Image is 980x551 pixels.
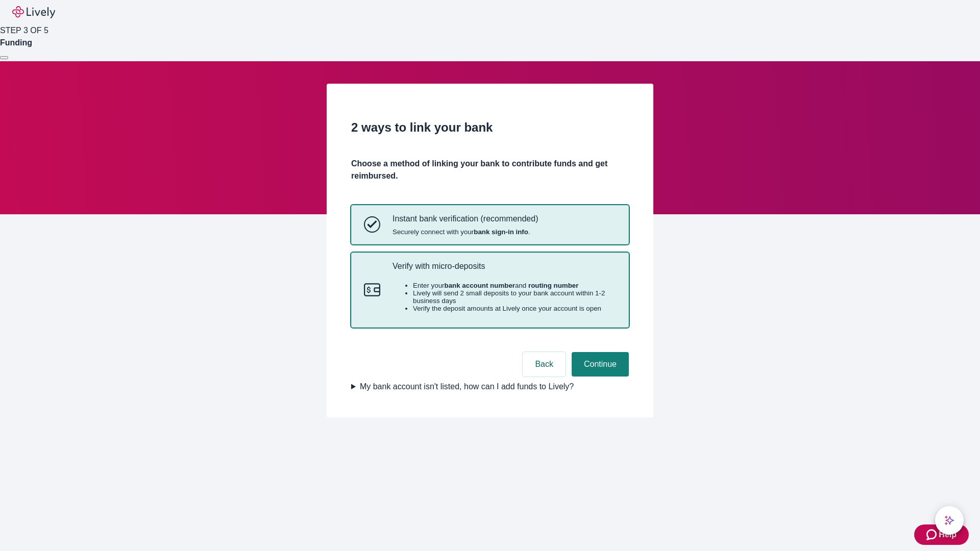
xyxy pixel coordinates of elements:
[523,352,566,377] button: Back
[364,216,380,233] svg: Instant bank verification
[474,228,528,236] strong: bank sign-in info
[351,118,629,137] h2: 2 ways to link your bank
[393,228,538,236] span: Securely connect with your .
[12,6,55,18] img: Lively
[351,158,629,182] h4: Choose a method of linking your bank to contribute funds and get reimbursed.
[944,515,954,525] svg: Lively AI Assistant
[926,529,939,541] svg: Zendesk support icon
[352,253,628,328] button: Micro-depositsVerify with micro-depositsEnter yourbank account numberand routing numberLively wil...
[914,524,969,545] button: Zendesk support iconHelp
[939,529,957,541] span: Help
[393,261,616,271] p: Verify with micro-deposits
[528,282,578,289] strong: routing number
[445,282,516,289] strong: bank account number
[352,206,628,243] button: Instant bank verificationInstant bank verification (recommended)Securely connect with yourbank si...
[935,506,964,535] button: chat
[364,282,380,298] svg: Micro-deposits
[572,352,629,377] button: Continue
[393,214,538,223] p: Instant bank verification (recommended)
[413,289,616,305] li: Lively will send 2 small deposits to your bank account within 1-2 business days
[351,381,629,393] summary: My bank account isn't listed, how can I add funds to Lively?
[413,282,616,289] li: Enter your and
[413,305,616,312] li: Verify the deposit amounts at Lively once your account is open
